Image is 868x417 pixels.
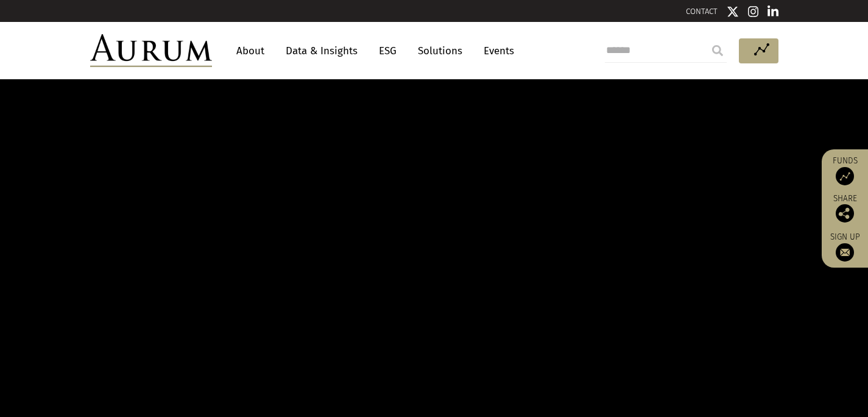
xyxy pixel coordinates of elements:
img: Twitter icon [727,5,739,18]
a: CONTACT [686,7,718,16]
a: ESG [373,40,403,62]
a: About [230,40,270,62]
img: Aurum [90,34,212,67]
img: Share this post [836,204,854,223]
a: Funds [828,155,862,185]
div: Share [828,194,862,223]
img: Linkedin icon [767,5,778,18]
a: Data & Insights [280,40,364,62]
input: Submit [705,38,730,63]
img: Access Funds [836,167,854,185]
img: Sign up to our newsletter [836,243,854,262]
a: Events [478,40,514,62]
a: Solutions [412,40,468,62]
a: Sign up [828,232,862,262]
img: Instagram icon [748,5,759,18]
